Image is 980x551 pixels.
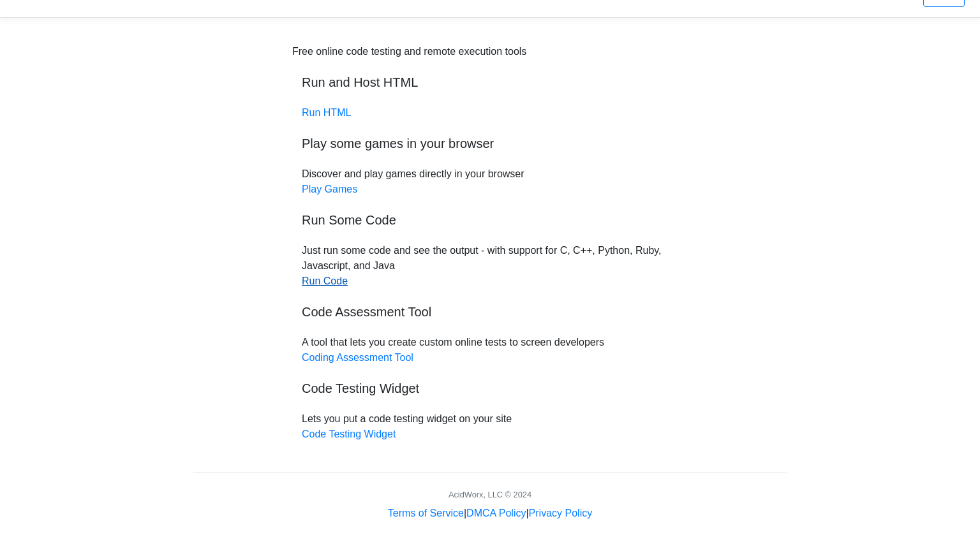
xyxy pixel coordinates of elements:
div: | | [388,506,592,521]
div: Free online code testing and remote execution tools [292,44,526,59]
h5: Play some games in your browser [302,136,678,151]
a: Code Testing Widget [302,429,396,439]
div: Discover and play games directly in your browser Just run some code and see the output - with sup... [292,44,688,442]
h5: Run and Host HTML [302,75,678,90]
h5: Code Testing Widget [302,381,678,396]
a: Play Games [302,184,357,195]
div: AcidWorx, LLC © 2024 [449,489,531,501]
a: Run HTML [302,107,351,118]
a: Run Code [302,275,348,286]
a: Terms of Service [388,508,464,518]
a: Coding Assessment Tool [302,352,413,363]
h5: Run Some Code [302,212,678,228]
h5: Code Assessment Tool [302,304,678,320]
a: DMCA Policy [466,508,526,518]
a: Privacy Policy [529,508,593,518]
